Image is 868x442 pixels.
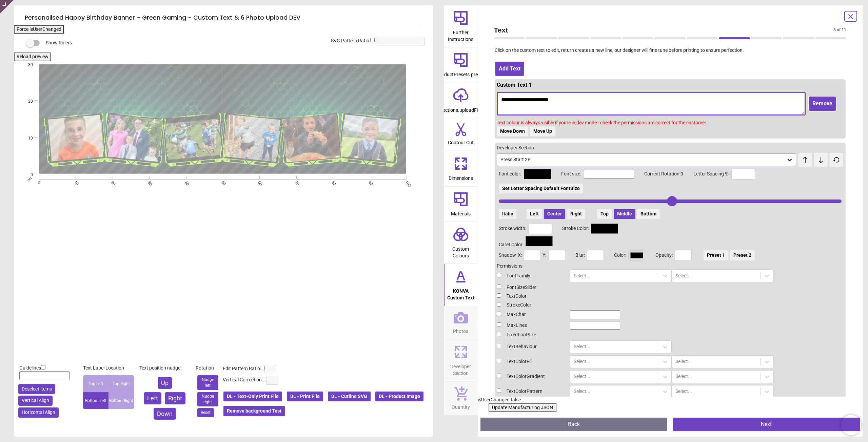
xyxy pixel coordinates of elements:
div: Stroke width: Stroke Color: [499,223,842,234]
div: MaxLines [497,322,565,329]
label: Edit Pattern Ratio [223,365,260,372]
label: Shadow [499,252,516,259]
button: Set Letter Spacing Default FontSize [499,184,583,194]
button: Left [527,209,542,219]
span: Quantity [452,401,470,411]
div: MaxChar [497,311,565,318]
button: Update Manufacturing JSON [489,403,556,412]
div: Text position nudge [139,365,190,372]
button: Move Up [530,126,555,136]
span: Further Instructions [445,26,477,43]
div: Caret Color: [499,236,842,248]
label: SVG Pattern Ratio: [331,38,370,44]
button: Add Text [495,61,525,77]
label: Vertical Correction [223,377,262,383]
button: Right [165,392,185,404]
span: Photos [453,325,468,335]
span: Dimensions [449,172,473,182]
button: Reset [197,408,214,417]
div: Developer Section [497,145,844,151]
div: FixedFontSize [497,332,565,338]
button: Nudge right [197,392,218,407]
div: TextColorPattern [497,388,565,395]
button: Italic [499,209,516,219]
button: Developer Section [444,339,478,381]
div: Bottom Right [108,392,134,409]
span: Materials [451,207,471,217]
div: isUserChanged: false [478,397,863,403]
button: Center [544,209,565,219]
button: DL - Product Image [375,391,424,402]
button: Vertical Align [18,396,53,406]
span: KONVA Custom Text [445,285,477,301]
h5: Personalised Happy Birthday Banner - Green Gaming - Custom Text & 6 Photo Upload DEV [25,11,422,25]
button: Force isUserChanged [14,25,64,34]
button: Reload preview [14,52,51,61]
div: StrokeColor [497,302,565,309]
div: Show Rulers [30,39,433,47]
div: X: Y: Blur: Color: Opacity: [499,250,842,261]
div: FontSizeSlider [497,284,565,291]
button: Photos [444,306,478,339]
button: Up [158,377,172,389]
button: Right [567,209,585,219]
button: Move Down [497,126,528,136]
div: Press Start 2P [500,157,787,163]
button: Nudge left [197,375,218,390]
span: Text colour is always visible if youre in dev mode - check the permissions are correct for the cu... [497,120,706,125]
span: 30 [20,62,33,68]
button: Dimensions [444,151,478,186]
div: TextBehaviour [497,343,565,350]
button: productPresets.preset [444,47,478,83]
div: Bottom Left [83,392,108,409]
button: Remove [808,96,836,111]
button: Preset 2 [730,250,755,260]
div: TextColor [497,293,565,300]
span: Custom Text 1 [497,82,532,88]
span: 8 of 11 [833,27,846,33]
p: Click on the custom text to edit, return creates a new line, our designer will fine tune before p... [489,47,852,54]
div: Rotation [196,365,220,372]
span: Custom Colours [445,243,477,259]
button: DL - Text-Only Print File [223,391,283,402]
div: FontFamily [497,273,565,279]
button: Quantity [444,381,478,415]
span: Text [494,25,834,35]
div: Font color: Font size: Current Rotation: 0 [499,169,842,219]
div: Permissions [497,263,844,270]
button: Next [673,418,860,431]
span: Letter Spacing %: [683,171,729,177]
button: Custom Colours [444,222,478,264]
span: sections.uploadFile [440,104,481,114]
button: Horizontal Align [18,407,59,418]
div: TextColorGradient [497,373,565,380]
button: Remove background Test [223,405,285,417]
button: Top [597,209,612,219]
button: Deselect items [18,384,55,394]
button: Contour Cut [444,118,478,151]
button: Bottom [637,209,660,219]
button: Down [154,408,176,420]
div: Top Left [83,375,108,392]
button: Left [144,392,161,404]
button: Middle [614,209,635,219]
div: TextColorFill [497,358,565,365]
span: Contour Cut [448,136,474,146]
button: Materials [444,187,478,222]
button: Back [480,418,668,431]
span: productPresets.preset [437,68,484,78]
div: Text Label Location [83,365,134,372]
div: Top Right [108,375,134,392]
button: Preset 1 [704,250,728,260]
button: KONVA Custom Text [444,264,478,306]
span: Guidelines [19,365,41,371]
span: Developer Section [445,360,477,377]
iframe: Brevo live chat [841,415,861,435]
button: sections.uploadFile [444,83,478,118]
button: DL - Print File [286,391,324,402]
button: DL - Cutline SVG [327,391,371,402]
button: Further Instructions [444,5,478,47]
